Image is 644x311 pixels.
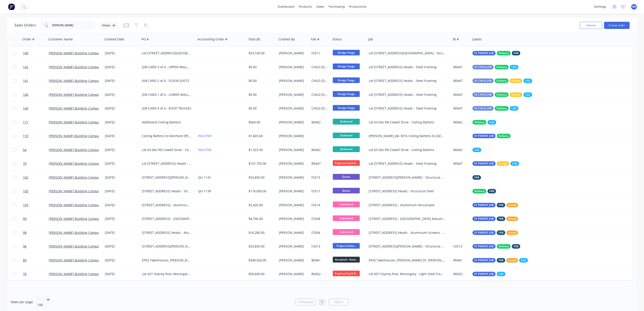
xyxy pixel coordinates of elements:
a: Next page [329,300,348,304]
button: 01 PARENT JOBDeliveryFAB [472,244,520,249]
button: Create order [604,22,630,29]
div: [PERSON_NAME] [279,217,307,221]
a: [PERSON_NAME] Building Company Pty Ltd [49,92,113,97]
span: 01 PARENT JOB [474,258,494,263]
div: Total ($) [248,37,260,42]
div: B0452 [453,272,468,276]
span: FAB [514,51,518,55]
button: 02 CHILD JOBDeliveryDesignLGS [472,92,532,97]
div: [DATE] [105,217,138,221]
div: [DATE] [105,175,138,180]
span: LGS [498,272,504,276]
a: 80 [23,254,49,267]
div: Lot 63 (No 99) Cowell Drive - Ceiling Battens [369,120,446,125]
a: Previous page [296,300,315,304]
a: 143 [23,102,49,115]
span: Delivery [496,79,507,83]
span: 01 PARENT JOB [474,230,494,235]
button: 01 PARENT JOBFABInstall [472,230,518,235]
a: [PERSON_NAME] Building Company Pty Ltd [49,189,113,193]
span: 143 [23,106,28,111]
div: B0447 [311,161,328,166]
span: 110 [23,134,28,138]
a: [PERSON_NAME] Building Company Pty Ltd [49,230,113,235]
div: [PERSON_NAME] [279,134,307,138]
div: EPIQ Townhouses, [PERSON_NAME] Dr, [PERSON_NAME] Head - STAGE 1 (LW1) TH 6-11 [369,258,446,263]
a: 105 [23,184,49,198]
span: FAB [474,175,479,180]
a: 142 [23,60,49,74]
span: 99 [23,217,26,221]
div: [DATE] [105,120,138,125]
div: [STREET_ADDRESS][PERSON_NAME] - Structural Steel - Rev 2 [142,244,192,249]
span: Quote [333,174,360,180]
div: Order # [22,37,34,42]
span: 141 [23,79,28,83]
span: FAB [514,244,518,249]
span: 103 [23,203,28,207]
h1: Sales Orders [14,23,36,27]
div: [DATE] [105,189,138,193]
span: Design Stage [333,77,360,83]
div: JOB CARD 1 of 4 - LOWER WALL FRAMES [142,92,192,97]
button: 01 PARENT JOBLGS [472,272,505,276]
a: 141 [23,74,49,88]
a: QU-1139 [198,189,211,193]
a: [PERSON_NAME] Building Company Pty Ltd [49,51,113,55]
a: [PERSON_NAME] Building Company Pty Ltd [49,272,113,276]
div: [PERSON_NAME] [279,203,307,207]
span: Submitted [333,229,360,235]
button: DeliveryFAB [472,189,496,193]
span: Delivered [333,133,360,138]
span: LGS [525,92,530,97]
a: 70 [23,157,49,170]
a: [PERSON_NAME] Building Company Pty Ltd [49,217,113,221]
div: $4,796.00 [249,217,274,221]
div: [DATE] [105,203,138,207]
div: Status [332,37,342,42]
div: [STREET_ADDRESS] Heads - Aluminium Screens - Supply & Install [142,230,192,235]
span: Delivery [496,65,507,69]
div: B0452 [311,272,328,276]
a: INV-0769 [198,134,212,138]
span: Design Stage [333,64,360,69]
div: [PERSON_NAME] [279,175,307,180]
span: LGS [474,148,479,152]
span: 01 PARENT JOB [474,272,494,276]
span: 117 [23,120,28,125]
span: 01 PARENT JOB [474,244,494,249]
button: 01 PARENT JOBDesignLGS [472,161,519,166]
span: Design Stage [333,105,360,111]
div: B0447 [453,79,468,83]
div: [DATE] [105,230,138,235]
div: [DATE] [105,272,138,276]
span: ME [632,5,636,9]
div: Created Date [104,37,124,42]
div: CHILD [DEMOGRAPHIC_DATA] of 4 (#70) [311,65,328,69]
div: $1,403.60 [249,134,274,138]
div: settings [592,3,609,10]
div: CHILD [DEMOGRAPHIC_DATA] of 4 (#70) [311,79,328,83]
div: Lot 63 (No 99) Cowell Drive - Ceiling Battens [369,148,446,152]
a: [PERSON_NAME] Building Company Pty Ltd [49,175,113,180]
span: Engineering & R... [333,160,360,166]
span: 01 PARENT JOB [474,217,494,221]
div: B0447 [453,161,468,166]
div: Labels [472,37,482,42]
span: 01 PARENT JOB [474,134,494,138]
a: 117 [23,116,49,129]
div: F2514 [311,203,328,207]
span: LGS [521,258,526,263]
div: JOB CARD 2 of 4 - FLOOR JOISTS [142,79,192,83]
button: 02 CHILD JOBDeliveryDesignLGS [472,79,532,83]
div: sales [314,3,326,10]
span: Design Stage [333,91,360,97]
div: $50,600.00 [249,272,274,276]
a: 110 [23,129,49,143]
div: Created By [278,37,295,42]
span: FAB [489,189,494,193]
div: Accounting Order # [198,37,227,42]
span: Submitted [333,201,360,207]
div: [DATE] [105,92,138,97]
span: LGS [512,161,517,166]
